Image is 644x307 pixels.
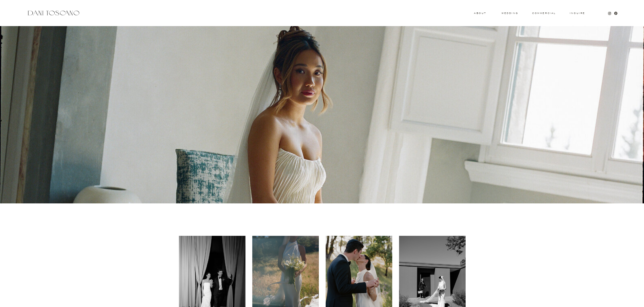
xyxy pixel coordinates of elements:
[532,12,555,14] a: commercial
[569,12,586,15] a: Inquire
[502,12,518,14] a: wedding
[474,12,485,14] a: About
